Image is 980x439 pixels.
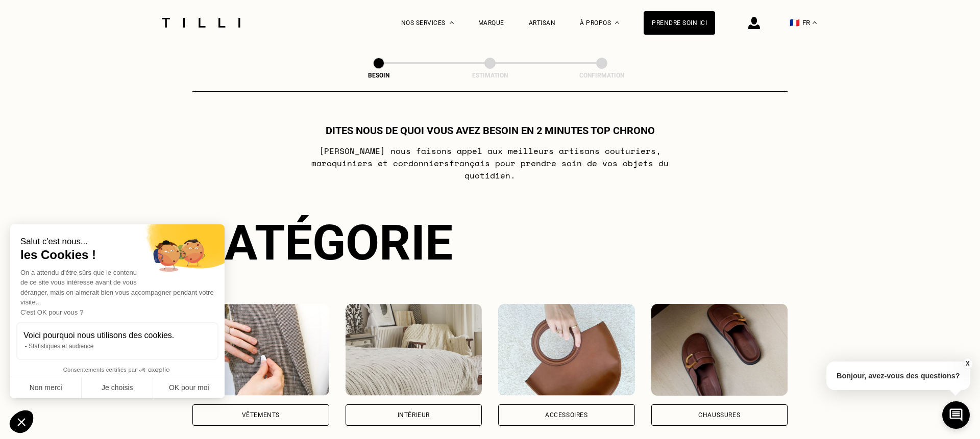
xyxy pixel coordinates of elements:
p: [PERSON_NAME] nous faisons appel aux meilleurs artisans couturiers , maroquiniers et cordonniers ... [288,145,693,182]
img: icône connexion [748,17,760,29]
img: Menu déroulant [450,21,454,24]
img: Menu déroulant à propos [615,21,619,24]
a: Artisan [529,19,556,27]
img: menu déroulant [813,21,817,24]
div: Besoin [328,72,430,79]
div: Intérieur [398,412,430,418]
a: Prendre soin ici [644,11,715,35]
div: Vêtements [242,412,280,418]
img: Intérieur [346,304,482,396]
div: Confirmation [551,72,653,79]
div: Accessoires [545,412,588,418]
h1: Dites nous de quoi vous avez besoin en 2 minutes top chrono [326,124,655,137]
img: Logo du service de couturière Tilli [158,18,244,28]
img: Accessoires [498,304,635,396]
img: Vêtements [192,304,329,396]
p: Bonjour, avez-vous des questions? [826,361,970,390]
button: X [962,358,972,369]
a: Marque [478,19,504,27]
div: Chaussures [698,412,740,418]
span: 🇫🇷 [790,18,800,28]
div: Catégorie [192,214,788,271]
div: Estimation [439,72,541,79]
img: Chaussures [651,304,788,396]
